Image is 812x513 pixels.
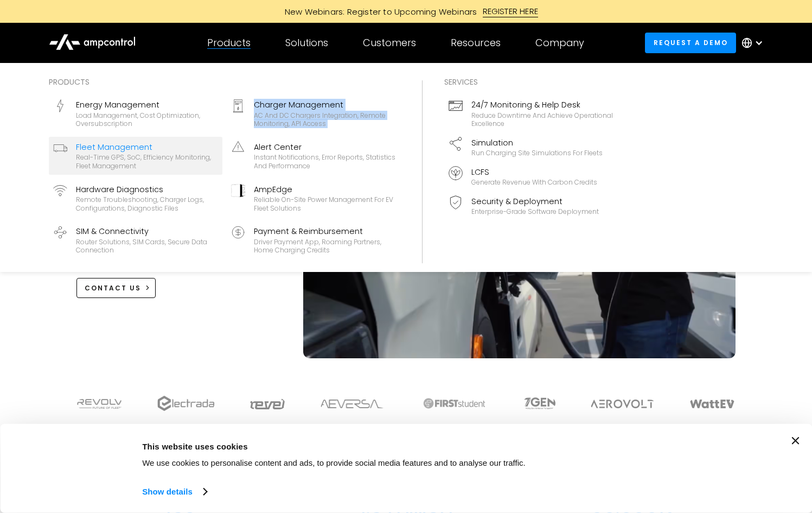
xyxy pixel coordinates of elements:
[471,137,603,149] div: Simulation
[483,5,539,17] div: REGISTER HERE
[363,37,416,49] div: Customers
[76,153,218,170] div: Real-time GPS, SoC, efficiency monitoring, fleet management
[49,137,222,175] a: Fleet ManagementReal-time GPS, SoC, efficiency monitoring, fleet management
[444,94,618,132] a: 24/7 Monitoring & Help DeskReduce downtime and achieve operational excellence
[471,178,597,187] div: Generate revenue with carbon credits
[76,238,218,255] div: Router Solutions, SIM Cards, Secure Data Connection
[451,37,501,49] div: Resources
[274,6,483,17] div: New Webinars: Register to Upcoming Webinars
[444,132,618,162] a: SimulationRun charging site simulations for fleets
[254,153,396,170] div: Instant notifications, error reports, statistics and performance
[254,225,396,237] div: Payment & Reimbursement
[791,437,799,445] button: Close banner
[162,5,650,17] a: New Webinars: Register to Upcoming WebinarsREGISTER HERE
[254,111,396,128] div: AC and DC chargers integration, remote monitoring, API access
[76,195,218,212] div: Remote troubleshooting, charger logs, configurations, diagnostic files
[207,37,251,49] div: Products
[85,283,141,293] div: CONTACT US
[444,162,618,191] a: LCFSGenerate revenue with carbon credits
[157,396,214,411] img: electrada logo
[76,111,218,128] div: Load management, cost optimization, oversubscription
[645,33,736,53] a: Request a demo
[76,225,218,237] div: SIM & Connectivity
[535,37,584,49] div: Company
[590,400,655,408] img: Aerovolt Logo
[142,484,206,500] a: Show details
[49,221,222,259] a: SIM & ConnectivityRouter Solutions, SIM Cards, Secure Data Connection
[227,179,400,217] a: AmpEdgeReliable On-site Power Management for EV Fleet Solutions
[616,437,771,468] button: Okay
[471,99,613,111] div: 24/7 Monitoring & Help Desk
[285,37,328,49] div: Solutions
[76,278,156,298] a: CONTACT US
[471,207,599,216] div: Enterprise-grade software deployment
[254,195,396,212] div: Reliable On-site Power Management for EV Fleet Solutions
[49,76,400,88] div: Products
[254,141,396,153] div: Alert Center
[444,191,618,220] a: Security & DeploymentEnterprise-grade software deployment
[471,111,613,128] div: Reduce downtime and achieve operational excellence
[227,137,400,175] a: Alert CenterInstant notifications, error reports, statistics and performance
[444,76,618,88] div: Services
[142,458,526,467] span: We use cookies to personalise content and ads, to provide social media features and to analyse ou...
[471,195,599,207] div: Security & Deployment
[689,400,735,408] img: WattEV logo
[49,94,222,132] a: Energy ManagementLoad management, cost optimization, oversubscription
[227,94,400,132] a: Charger ManagementAC and DC chargers integration, remote monitoring, API access
[227,221,400,259] a: Payment & ReimbursementDriver Payment App, Roaming Partners, Home Charging Credits
[471,149,603,157] div: Run charging site simulations for fleets
[471,166,597,178] div: LCFS
[76,141,218,153] div: Fleet Management
[76,99,218,111] div: Energy Management
[76,183,218,195] div: Hardware Diagnostics
[254,99,396,111] div: Charger Management
[254,183,396,195] div: AmpEdge
[142,440,604,453] div: This website uses cookies
[254,238,396,255] div: Driver Payment App, Roaming Partners, Home Charging Credits
[49,179,222,217] a: Hardware DiagnosticsRemote troubleshooting, charger logs, configurations, diagnostic files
